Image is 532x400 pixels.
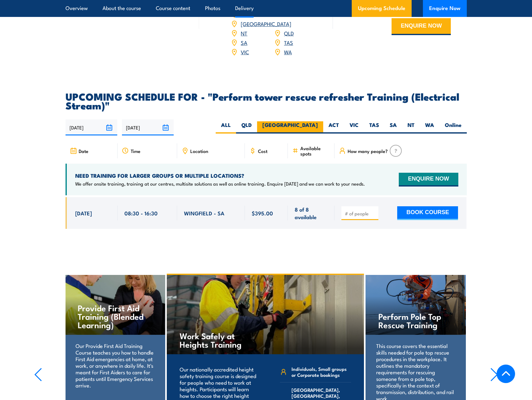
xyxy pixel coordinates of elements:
[241,48,249,55] a: VIC
[284,39,293,46] a: TAS
[323,121,344,134] label: ACT
[440,121,467,134] label: Online
[392,18,451,35] button: ENQUIRE NOW
[79,148,88,154] span: Date
[78,303,152,329] h4: Provide First Aid Training (Blended Learning)
[378,312,453,329] h4: Perform Pole Top Rescue Training
[348,148,388,154] span: How many people?
[399,173,458,187] button: ENQUIRE NOW
[66,92,467,109] h2: UPCOMING SCHEDULE FOR - "Perform tower rescue refresher Training (Electrical Stream)"
[75,209,92,217] span: [DATE]
[344,121,364,134] label: VIC
[402,121,420,134] label: NT
[66,119,117,135] input: From date
[241,20,291,27] a: [GEOGRAPHIC_DATA]
[122,119,174,135] input: To date
[216,121,236,134] label: ALL
[252,209,273,217] span: $395.00
[345,210,376,217] input: # of people
[300,145,330,156] span: Available spots
[295,206,328,220] span: 8 of 8 available
[284,29,294,37] a: QLD
[397,206,458,220] button: BOOK COURSE
[364,121,384,134] label: TAS
[184,209,224,217] span: WINGFIELD - SA
[75,172,365,179] h4: NEED TRAINING FOR LARGER GROUPS OR MULTIPLE LOCATIONS?
[76,342,154,388] p: Our Provide First Aid Training Course teaches you how to handle First Aid emergencies at home, at...
[284,48,292,55] a: WA
[190,148,208,154] span: Location
[236,121,257,134] label: QLD
[292,366,351,378] span: Individuals, Small groups or Corporate bookings
[257,121,323,134] label: [GEOGRAPHIC_DATA]
[258,148,267,154] span: Cost
[131,148,140,154] span: Time
[241,29,247,37] a: NT
[384,121,402,134] label: SA
[180,331,253,348] h4: Work Safely at Heights Training
[124,209,158,217] span: 08:30 - 16:30
[75,181,365,187] p: We offer onsite training, training at our centres, multisite solutions as well as online training...
[420,121,440,134] label: WA
[241,39,247,46] a: SA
